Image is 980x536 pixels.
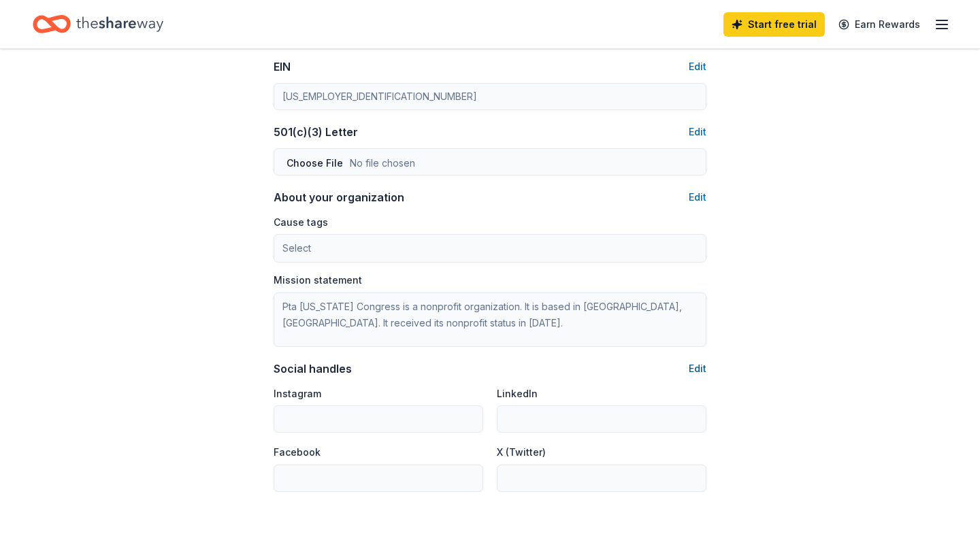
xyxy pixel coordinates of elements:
[274,83,706,110] input: 12-3456789
[689,189,706,205] button: Edit
[497,387,538,401] label: LinkedIn
[723,12,825,37] a: Start free trial
[33,8,163,40] a: Home
[274,216,328,229] label: Cause tags
[274,189,404,205] div: About your organization
[497,446,546,459] label: X (Twitter)
[274,58,291,75] div: EIN
[274,124,358,140] div: 501(c)(3) Letter
[274,446,321,459] label: Facebook
[689,58,706,75] button: Edit
[274,361,352,377] div: Social handles
[282,240,311,256] span: Select
[274,292,706,347] textarea: Pta [US_STATE] Congress is a nonprofit organization. It is based in [GEOGRAPHIC_DATA], [GEOGRAPHI...
[274,387,321,401] label: Instagram
[274,234,706,263] button: Select
[274,273,362,287] label: Mission statement
[830,12,928,37] a: Earn Rewards
[689,361,706,377] button: Edit
[689,124,706,140] button: Edit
